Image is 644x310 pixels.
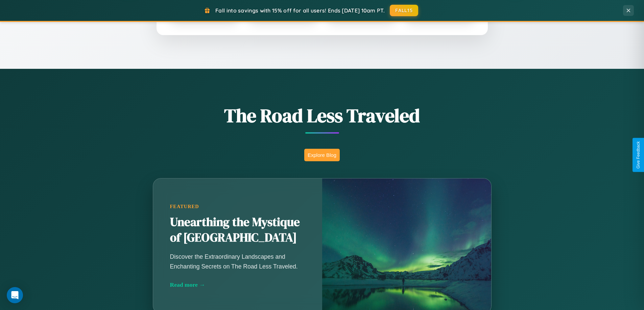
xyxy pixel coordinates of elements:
h1: The Road Less Traveled [119,103,525,129]
div: Open Intercom Messenger [7,287,23,303]
div: Featured [170,204,305,209]
div: Give Feedback [636,141,641,169]
h2: Unearthing the Mystique of [GEOGRAPHIC_DATA] [170,215,305,246]
button: FALL15 [390,5,418,16]
div: Read more → [170,281,305,288]
span: Fall into savings with 15% off for all users! Ends [DATE] 10am PT. [215,7,385,14]
p: Discover the Extraordinary Landscapes and Enchanting Secrets on The Road Less Traveled. [170,252,305,271]
button: Explore Blog [304,149,340,161]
